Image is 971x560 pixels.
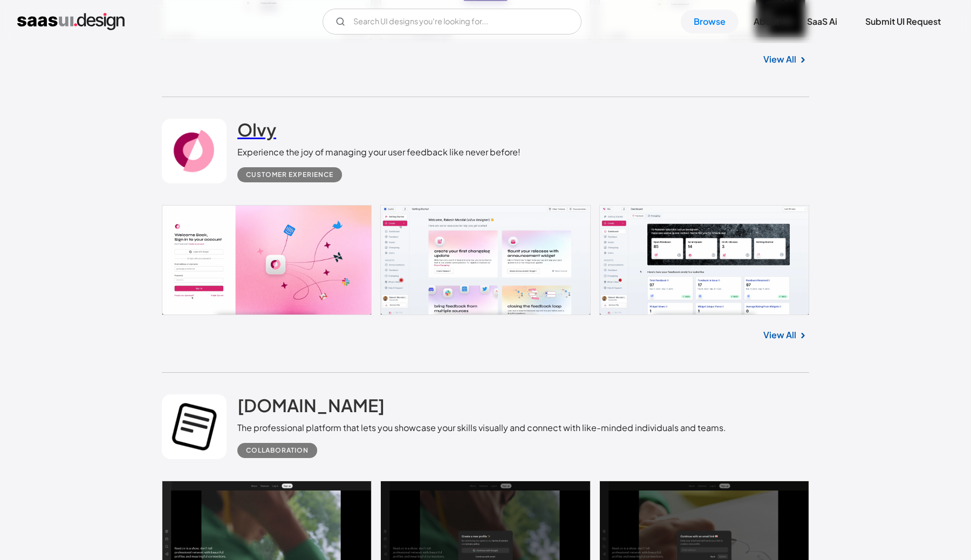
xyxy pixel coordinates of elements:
[741,10,792,33] a: About
[681,10,738,33] a: Browse
[17,13,125,30] a: home
[852,10,954,33] a: Submit UI Request
[794,10,850,33] a: SaaS Ai
[246,168,333,181] div: Customer Experience
[237,119,276,140] h2: Olvy
[237,394,385,416] h2: [DOMAIN_NAME]
[323,9,582,35] input: Search UI designs you're looking for...
[323,9,582,35] form: Email Form
[237,421,726,434] div: The professional platform that lets you showcase your skills visually and connect with like-minde...
[237,146,521,159] div: Experience the joy of managing your user feedback like never before!
[763,53,796,66] a: View All
[246,444,309,457] div: Collaboration
[237,119,276,146] a: Olvy
[237,394,385,421] a: [DOMAIN_NAME]
[763,329,796,342] a: View All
